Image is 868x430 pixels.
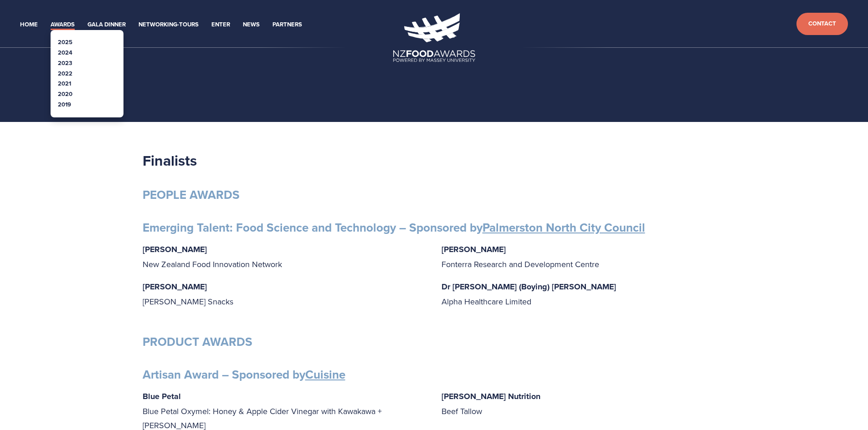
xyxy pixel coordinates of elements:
[143,242,427,271] p: New Zealand Food Innovation Network
[139,20,199,30] a: Networking-Tours
[58,59,72,67] a: 2023
[51,20,75,30] a: Awards
[272,20,302,30] a: Partners
[58,79,71,88] a: 2021
[20,20,38,30] a: Home
[87,20,126,30] a: Gala Dinner
[143,219,645,236] strong: Emerging Talent: Food Science and Technology – Sponsored by
[58,69,72,78] a: 2022
[143,333,252,350] strong: PRODUCT AWARDS
[243,20,260,30] a: News
[442,281,616,293] strong: Dr [PERSON_NAME] (Boying) [PERSON_NAME]
[211,20,230,30] a: Enter
[143,366,345,383] strong: Artisan Award – Sponsored by
[442,279,726,309] p: Alpha Healthcare Limited
[58,100,71,109] a: 2019
[305,366,345,383] a: Cuisine
[442,242,726,271] p: Fonterra Research and Development Centre
[796,13,848,35] a: Contact
[143,281,207,293] strong: [PERSON_NAME]
[143,150,197,171] strong: Finalists
[58,38,72,46] a: 2025
[442,390,540,402] strong: [PERSON_NAME] Nutrition
[143,243,207,255] strong: [PERSON_NAME]
[143,390,181,402] strong: Blue Petal
[442,243,506,255] strong: [PERSON_NAME]
[143,186,240,203] strong: PEOPLE AWARDS
[143,279,427,309] p: [PERSON_NAME] Snacks
[442,389,726,418] p: Beef Tallow
[58,48,72,57] a: 2024
[483,219,645,236] a: Palmerston North City Council
[58,90,72,98] a: 2020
